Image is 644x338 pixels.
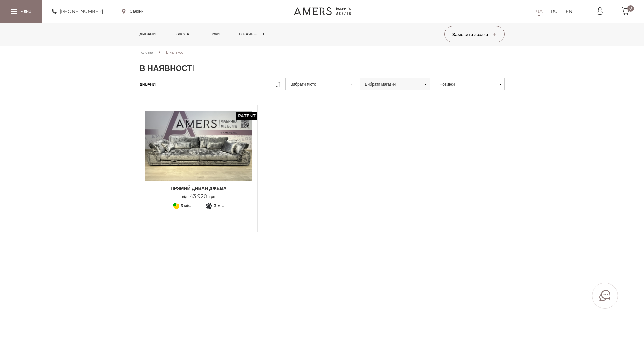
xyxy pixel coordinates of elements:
[182,193,215,200] p: від грн
[145,185,253,191] span: Прямий диван ДЖЕМА
[140,50,153,55] span: Головна
[140,82,156,87] a: Дивани
[234,23,270,46] a: в наявності
[627,5,634,12] span: 0
[452,32,496,37] span: Замовити зразки
[140,63,505,73] h1: В наявності
[236,112,257,120] span: Patent
[181,202,191,210] span: 3 міс.
[170,23,194,46] a: Крісла
[536,7,543,15] a: UA
[360,78,430,90] button: Вибрати магазин
[444,26,505,42] button: Замовити зразки
[435,78,505,90] button: Новинки
[285,78,355,90] button: Вибрати місто
[551,7,558,15] a: RU
[214,202,224,210] span: 3 міс.
[145,110,253,200] a: Patent Прямий диван ДЖЕМА Прямий диван ДЖЕМА Прямий диван ДЖЕМА від43 920грн
[135,23,161,46] a: Дивани
[187,193,209,199] span: 43 920
[204,23,225,46] a: Пуфи
[122,8,144,14] a: Салони
[140,49,153,55] a: Головна
[566,7,572,15] a: EN
[52,7,103,15] a: [PHONE_NUMBER]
